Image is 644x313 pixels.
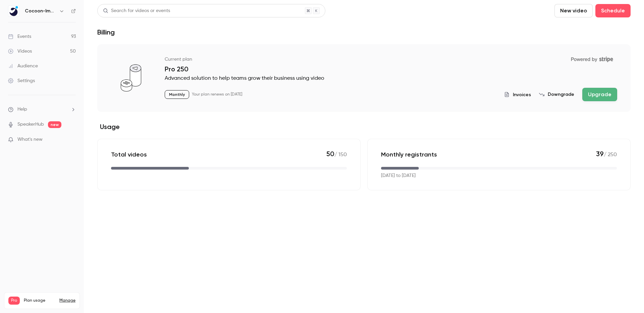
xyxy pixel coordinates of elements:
[8,106,76,113] li: help-dropdown-opener
[8,77,35,84] div: Settings
[326,150,347,159] p: / 150
[554,4,593,17] button: New video
[595,4,631,17] button: Schedule
[381,150,437,159] p: Monthly registrants
[596,150,604,158] span: 39
[48,121,61,128] span: new
[103,7,170,14] div: Search for videos or events
[8,6,19,16] img: Cocoon-Immo
[326,150,334,158] span: 50
[504,91,531,98] button: Invoices
[97,123,631,131] h2: Usage
[97,44,631,190] section: billing
[97,28,115,36] h1: Billing
[596,150,617,159] p: / 250
[192,92,242,97] p: Your plan renews on [DATE]
[8,48,32,55] div: Videos
[165,90,189,99] p: Monthly
[68,137,76,143] iframe: Noticeable Trigger
[165,74,617,82] p: Advanced solution to help teams grow their business using video
[8,63,38,69] div: Audience
[165,65,617,73] p: Pro 250
[381,172,416,179] p: [DATE] to [DATE]
[513,91,531,98] span: Invoices
[59,298,75,303] a: Manage
[8,297,20,305] span: Pro
[8,33,31,40] div: Events
[25,8,56,14] h6: Cocoon-Immo
[17,136,43,143] span: What's new
[17,106,27,113] span: Help
[539,91,574,98] button: Downgrade
[24,298,55,303] span: Plan usage
[582,88,617,101] button: Upgrade
[165,56,192,63] p: Current plan
[17,121,44,128] a: SpeakerHub
[111,150,147,159] p: Total videos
